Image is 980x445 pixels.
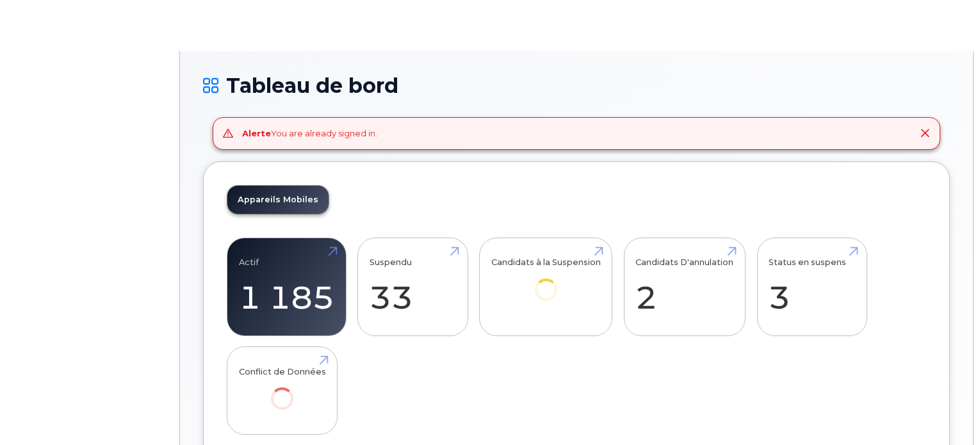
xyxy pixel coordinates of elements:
[227,186,329,214] a: Appareils Mobiles
[370,245,456,329] a: Suspendu 33
[242,127,377,140] div: You are already signed in.
[769,245,855,329] a: Status en suspens 3
[491,245,601,318] a: Candidats à la Suspension
[203,74,950,97] h1: Tableau de bord
[635,245,733,329] a: Candidats D'annulation 2
[239,354,326,428] a: Conflict de Données
[242,128,271,138] strong: Alerte
[239,245,334,329] a: Actif 1 185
